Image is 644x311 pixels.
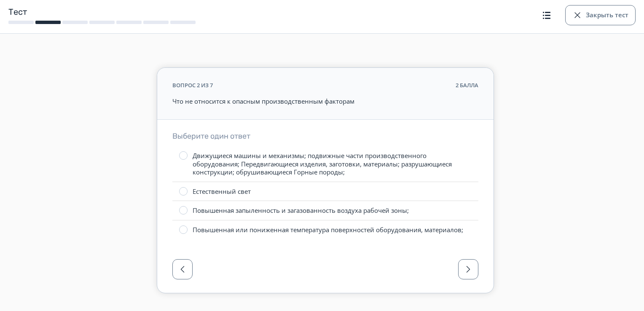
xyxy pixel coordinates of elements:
div: Повышенная запыленность и загазованность воздуха рабочей зоны; [193,206,409,215]
div: Движущиеся машины и механизмы; подвижные части производственного оборудования; Передвигающиеся из... [193,151,472,177]
div: 2 балла [456,81,478,90]
h3: Выберите один ответ [172,131,478,141]
div: вопрос 2 из 7 [172,81,213,90]
button: Закрыть тест [565,5,636,25]
p: Что не относится к опасным производственным факторам [172,97,478,106]
div: Повышенная или пониженная температура поверхностей оборудования, материалов; [193,225,463,234]
h1: Тест [8,6,509,17]
div: Естественный свет [193,187,251,196]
